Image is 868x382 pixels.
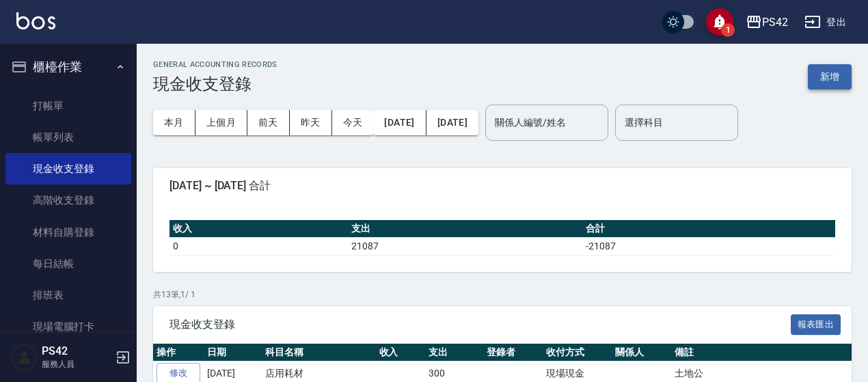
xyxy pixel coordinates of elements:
[808,70,852,83] a: 新增
[426,110,478,135] button: [DATE]
[262,344,376,361] th: 科目名稱
[42,344,111,358] h5: PS42
[169,318,791,331] span: 現金收支登錄
[5,311,131,342] a: 現場電腦打卡
[153,110,195,135] button: 本月
[5,153,131,185] a: 現金收支登錄
[808,64,852,90] button: 新增
[740,8,794,36] button: PS42
[153,60,277,69] h2: GENERAL ACCOUNTING RECORDS
[204,344,262,361] th: 日期
[762,14,788,31] div: PS42
[582,220,835,238] th: 合計
[169,220,348,238] th: 收入
[153,74,277,94] h3: 現金收支登錄
[5,279,131,311] a: 排班表
[373,110,426,135] button: [DATE]
[612,344,671,361] th: 關係人
[582,237,835,255] td: -21087
[153,344,204,361] th: 操作
[425,344,483,361] th: 支出
[791,317,841,330] a: 報表匯出
[543,344,612,361] th: 收付方式
[5,122,131,153] a: 帳單列表
[376,344,426,361] th: 收入
[290,110,332,135] button: 昨天
[791,314,841,336] button: 報表匯出
[348,220,582,238] th: 支出
[195,110,247,135] button: 上個月
[483,344,543,361] th: 登錄者
[169,237,348,255] td: 0
[169,179,835,193] span: [DATE] ~ [DATE] 合計
[721,23,735,37] span: 1
[5,90,131,122] a: 打帳單
[5,217,131,248] a: 材料自購登錄
[16,12,55,29] img: Logo
[153,288,852,301] p: 共 13 筆, 1 / 1
[5,248,131,279] a: 每日結帳
[42,358,111,370] p: 服務人員
[247,110,290,135] button: 前天
[5,49,131,85] button: 櫃檯作業
[706,8,733,36] button: save
[5,185,131,216] a: 高階收支登錄
[11,344,38,371] img: Person
[332,110,374,135] button: 今天
[348,237,582,255] td: 21087
[799,10,852,35] button: 登出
